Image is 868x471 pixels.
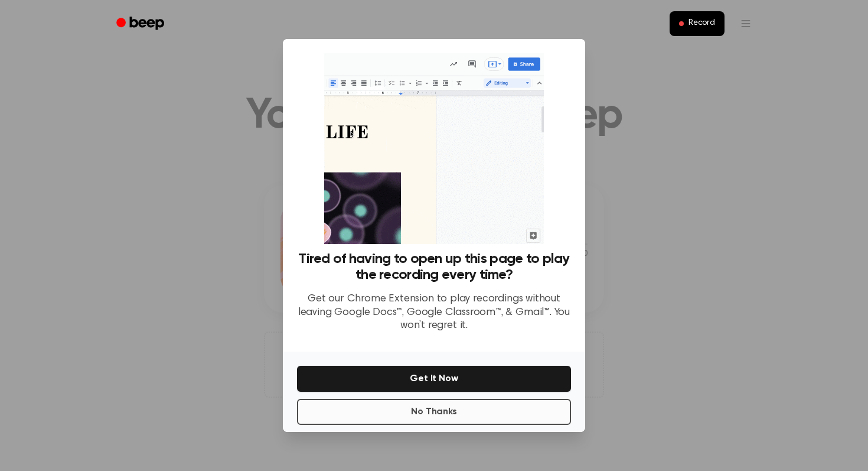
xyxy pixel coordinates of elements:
a: Beep [108,12,175,35]
p: Get our Chrome Extension to play recordings without leaving Google Docs™, Google Classroom™, & Gm... [297,293,571,333]
button: Record [670,11,725,36]
h3: Tired of having to open up this page to play the recording every time? [297,251,571,283]
img: Beep extension in action [324,53,543,244]
button: Open menu [732,9,760,38]
span: Record [688,18,715,29]
button: Get It Now [297,366,571,392]
button: No Thanks [297,399,571,425]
